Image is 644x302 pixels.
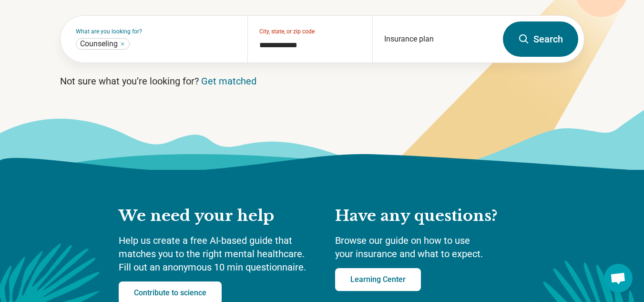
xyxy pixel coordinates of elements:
p: Help us create a free AI-based guide that matches you to the right mental healthcare. Fill out an... [119,234,316,274]
button: Counseling [120,41,125,47]
div: Counseling [76,38,130,50]
label: What are you looking for? [76,29,236,34]
div: Open chat [604,264,633,292]
h2: We need your help [119,206,316,226]
p: Not sure what you’re looking for? [60,74,584,88]
h2: Have any questions? [335,206,526,226]
p: Browse our guide on how to use your insurance and what to expect. [335,234,526,260]
a: Learning Center [335,268,421,291]
button: Search [503,21,578,57]
a: Get matched [201,75,256,87]
span: Counseling [80,39,118,49]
